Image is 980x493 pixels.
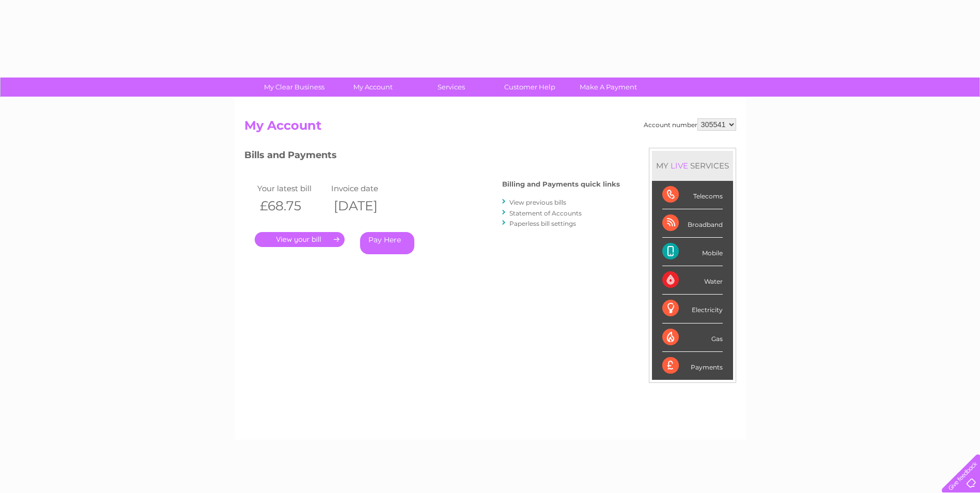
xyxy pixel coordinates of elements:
[329,195,403,217] th: [DATE]
[409,78,494,97] a: Services
[244,148,620,166] h3: Bills and Payments
[360,232,414,254] a: Pay Here
[668,161,690,171] div: LIVE
[662,238,723,266] div: Mobile
[662,181,723,209] div: Telecoms
[662,266,723,295] div: Water
[502,180,620,188] h4: Billing and Payments quick links
[255,195,329,217] th: £68.75
[644,118,736,131] div: Account number
[652,151,733,180] div: MY SERVICES
[509,220,576,227] a: Paperless bill settings
[252,78,337,97] a: My Clear Business
[662,209,723,238] div: Broadband
[662,323,723,352] div: Gas
[329,181,403,195] td: Invoice date
[255,181,329,195] td: Your latest bill
[662,352,723,380] div: Payments
[662,295,723,323] div: Electricity
[487,78,572,97] a: Customer Help
[330,78,415,97] a: My Account
[255,232,345,247] a: .
[244,118,736,138] h2: My Account
[509,209,582,217] a: Statement of Accounts
[509,198,566,206] a: View previous bills
[566,78,651,97] a: Make A Payment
